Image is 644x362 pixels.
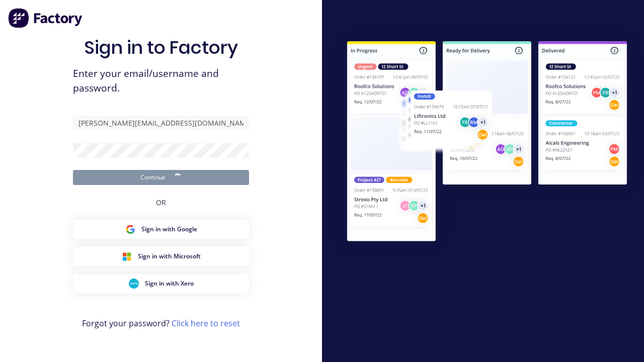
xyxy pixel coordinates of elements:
span: Sign in with Xero [145,279,194,288]
img: Google Sign in [125,224,135,234]
img: Factory [8,8,84,28]
button: Continue [73,170,249,185]
img: Microsoft Sign in [122,251,132,261]
button: Google Sign inSign in with Google [73,220,249,239]
span: Forgot your password? [82,317,240,329]
input: Email/Username [73,116,249,131]
img: Sign in [330,26,644,259]
h1: Sign in to Factory [84,37,238,58]
span: Sign in with Microsoft [138,252,201,261]
span: Sign in with Google [141,225,197,234]
img: Xero Sign in [129,279,139,289]
button: Xero Sign inSign in with Xero [73,274,249,293]
div: OR [156,185,166,220]
span: Enter your email/username and password. [73,66,249,96]
button: Microsoft Sign inSign in with Microsoft [73,247,249,266]
a: Click here to reset [172,318,240,329]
